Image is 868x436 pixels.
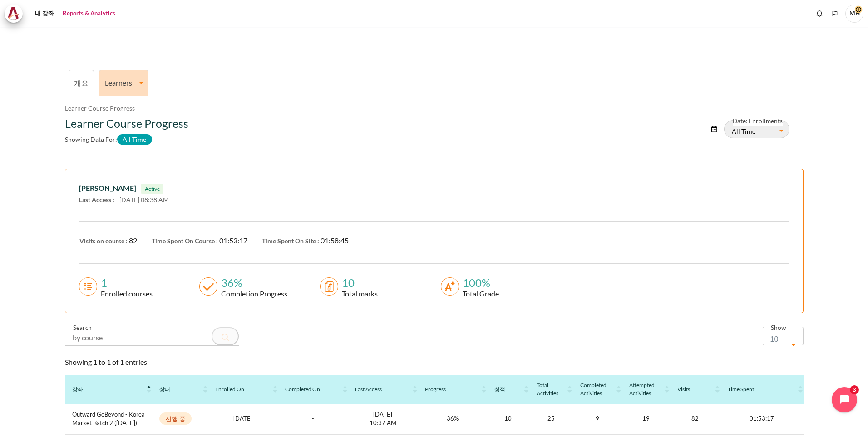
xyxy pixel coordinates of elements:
label: 01:53:17 [219,235,247,246]
td: 36% [418,404,487,435]
a: 내 강좌 [32,5,57,23]
th: Visits : activate to sort column ascending [670,375,720,404]
span: [DATE] 08:38 AM [119,196,169,203]
input: by course [65,327,239,345]
div: Time Spent [728,385,796,393]
th: Completed activities : activate to sort column ascending [573,375,622,404]
nav: Navigation bar [65,103,135,113]
div: 10 [338,277,378,288]
th: Progress : activate to sort column ascending [418,375,487,404]
label: Date: Enrollments [733,116,783,126]
div: 상태 [159,385,201,393]
p: [DATE] [215,414,271,423]
div: Total activities [537,381,566,397]
span: 10 [770,333,789,346]
th: Total activities : activate to sort column ascending [529,375,573,404]
div: Enrolled On [215,385,271,393]
div: Progress [425,385,480,393]
span: Active [141,184,163,194]
div: 36% [217,277,287,288]
img: Architeck [7,7,20,20]
td: 82 [670,404,720,435]
div: Completed activities [580,381,615,397]
span: Visits on course : [79,237,128,245]
th: 강좌 : activate to sort column descending [65,375,152,404]
label: 01:58:45 [321,235,349,246]
th: Completed On : activate to sort column ascending [278,375,348,404]
div: 1 [97,277,153,288]
li: Learner Course Progress [65,103,135,113]
span: Time Spent On Course : [152,237,218,245]
td: 9 [573,404,622,435]
span: Outward GoBeyond - Korea Market Batch 2 ([DATE]) [72,410,145,428]
th: Time Spent : activate to sort column ascending [720,375,804,404]
td: 19 [622,404,670,435]
div: Completed On [285,385,340,393]
span: All Time [117,134,153,144]
div: 성적 [494,385,522,393]
td: 25 [529,404,573,435]
button: Languages [828,7,842,20]
p: - [285,414,340,423]
button: All Time [724,120,789,138]
span: Last Access : [79,196,114,203]
div: 100% [459,277,499,288]
span: 진행 중 [159,412,192,425]
div: Enrolled courses [97,288,153,299]
span: [PERSON_NAME] [79,184,136,192]
span: 82 [129,236,137,245]
h2: Learner Course Progress [65,116,551,130]
div: Last Access [355,385,410,393]
div: Attempted activities [629,381,663,397]
th: Enrolled On : activate to sort column ascending [208,375,278,404]
td: 01:53:17 [720,404,804,435]
a: 개요 [74,78,89,87]
div: Show notification window with no new notifications [813,7,826,20]
label: Search [73,323,92,333]
div: 강좌 [72,385,145,393]
a: Architeck Architeck [5,5,27,23]
div: Total marks [338,288,378,299]
label: Showing data for: [65,134,153,144]
span: Time Spent On Site : [262,237,319,245]
div: Total Grade [459,288,499,299]
div: Completion Progress [217,288,287,299]
a: Learners [99,78,148,87]
th: 상태 : activate to sort column ascending [152,375,208,404]
a: Reports & Analytics [59,5,118,23]
div: Visits [677,385,713,393]
td: 10 [487,404,529,435]
label: Show [771,323,786,333]
span: MH [845,5,863,23]
div: Showing 1 to 1 of 1 entries [65,357,804,368]
p: [DATE] 10:37 AM [355,410,410,428]
th: 성적 : activate to sort column ascending [487,375,529,404]
th: Attempted activities : activate to sort column ascending [622,375,670,404]
th: Last Access : activate to sort column ascending [348,375,418,404]
a: 사용자 메뉴 [845,5,863,23]
span: 10 [763,327,804,345]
